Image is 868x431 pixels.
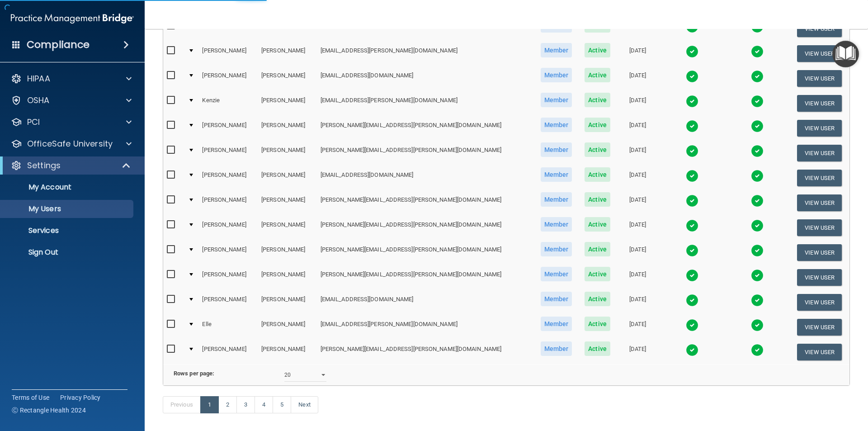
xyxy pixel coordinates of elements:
td: [PERSON_NAME] [198,141,258,166]
img: tick.e7d51cea.svg [751,194,764,207]
img: tick.e7d51cea.svg [751,319,764,332]
span: Active [585,118,610,132]
p: OfficeSafe University [27,138,113,149]
span: Active [585,167,610,182]
span: Member [541,317,572,331]
a: Next [291,396,318,413]
td: [PERSON_NAME] [198,41,258,66]
img: tick.e7d51cea.svg [686,170,698,182]
img: tick.e7d51cea.svg [686,145,698,157]
td: [PERSON_NAME] [258,340,317,364]
td: [PERSON_NAME][EMAIL_ADDRESS][PERSON_NAME][DOMAIN_NAME] [317,215,534,240]
td: [PERSON_NAME] [258,215,317,240]
img: tick.e7d51cea.svg [686,269,698,282]
span: Active [585,192,610,207]
p: My Users [6,204,129,213]
a: PCI [11,117,132,128]
span: Member [541,242,572,256]
td: Elle [198,315,258,340]
span: Ⓒ Rectangle Health 2024 [12,406,86,415]
td: [PERSON_NAME] [198,116,258,141]
td: [PERSON_NAME] [198,265,258,290]
td: [PERSON_NAME] [258,166,317,190]
a: 5 [273,396,291,413]
span: Active [585,217,610,232]
button: View User [797,244,842,261]
a: Privacy Policy [60,393,101,402]
button: View User [797,45,842,62]
td: [PERSON_NAME] [258,91,317,116]
p: My Account [6,183,129,192]
td: [EMAIL_ADDRESS][PERSON_NAME][DOMAIN_NAME] [317,315,534,340]
td: [DATE] [616,240,659,265]
td: [PERSON_NAME] [198,215,258,240]
img: tick.e7d51cea.svg [686,45,698,58]
span: Active [585,242,610,256]
td: [DATE] [616,265,659,290]
p: Services [6,226,129,235]
td: [DATE] [616,66,659,91]
span: Member [541,341,572,356]
span: Member [541,142,572,157]
td: [PERSON_NAME] [258,141,317,166]
img: tick.e7d51cea.svg [751,244,764,257]
td: [DATE] [616,315,659,340]
button: View User [797,219,842,236]
td: [EMAIL_ADDRESS][DOMAIN_NAME] [317,166,534,190]
button: View User [797,70,842,87]
img: tick.e7d51cea.svg [751,70,764,83]
td: [PERSON_NAME] [198,66,258,91]
td: [DATE] [616,166,659,190]
button: View User [797,20,842,37]
a: Previous [163,396,201,413]
td: [PERSON_NAME][EMAIL_ADDRESS][PERSON_NAME][DOMAIN_NAME] [317,16,534,41]
td: [PERSON_NAME][EMAIL_ADDRESS][PERSON_NAME][DOMAIN_NAME] [317,190,534,215]
button: View User [797,194,842,211]
span: Active [585,43,610,57]
span: Member [541,43,572,57]
img: tick.e7d51cea.svg [686,194,698,207]
span: Member [541,118,572,132]
span: Member [541,267,572,281]
td: [PERSON_NAME] [258,315,317,340]
img: tick.e7d51cea.svg [686,70,698,83]
td: Kenzie [198,91,258,116]
button: View User [797,294,842,311]
td: [PERSON_NAME][EMAIL_ADDRESS][PERSON_NAME][DOMAIN_NAME] [317,116,534,141]
span: Member [541,167,572,182]
img: tick.e7d51cea.svg [751,219,764,232]
span: Member [541,93,572,107]
span: Active [585,317,610,331]
span: Active [585,93,610,107]
button: View User [797,170,842,186]
td: [DATE] [616,340,659,364]
button: View User [797,344,842,360]
img: tick.e7d51cea.svg [751,45,764,58]
td: [DATE] [616,16,659,41]
td: [DATE] [616,91,659,116]
a: 2 [218,396,237,413]
td: [PERSON_NAME] [258,116,317,141]
p: HIPAA [27,73,50,84]
img: tick.e7d51cea.svg [751,170,764,182]
td: [PERSON_NAME] [198,166,258,190]
td: [EMAIL_ADDRESS][DOMAIN_NAME] [317,290,534,315]
td: [PERSON_NAME] [258,240,317,265]
button: View User [797,120,842,137]
img: tick.e7d51cea.svg [686,344,698,356]
span: Active [585,341,610,356]
img: PMB logo [11,9,134,28]
img: tick.e7d51cea.svg [751,95,764,108]
button: View User [797,319,842,336]
span: Active [585,292,610,306]
td: [PERSON_NAME] [258,66,317,91]
p: PCI [27,117,40,128]
td: [PERSON_NAME][EMAIL_ADDRESS][PERSON_NAME][DOMAIN_NAME] [317,141,534,166]
a: 1 [200,396,219,413]
td: [PERSON_NAME][EMAIL_ADDRESS][PERSON_NAME][DOMAIN_NAME] [317,240,534,265]
td: [PERSON_NAME] [258,265,317,290]
td: [DATE] [616,215,659,240]
span: Active [585,142,610,157]
img: tick.e7d51cea.svg [686,294,698,307]
td: [PERSON_NAME][EMAIL_ADDRESS][PERSON_NAME][DOMAIN_NAME] [317,265,534,290]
